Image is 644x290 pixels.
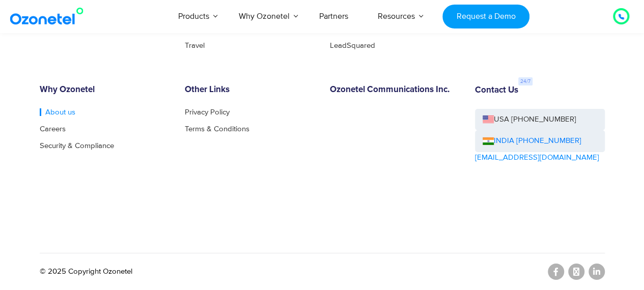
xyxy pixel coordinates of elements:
h6: Other Links [185,85,315,95]
p: © 2025 Copyright Ozonetel [40,266,132,278]
a: Security & Compliance [40,142,114,150]
a: About us [40,108,75,116]
a: [EMAIL_ADDRESS][DOMAIN_NAME] [475,152,599,164]
a: Travel [185,42,205,49]
img: ind-flag.png [483,137,494,145]
h6: Contact Us [475,85,518,96]
img: us-flag.png [483,115,494,123]
a: LeadSquared [330,42,375,49]
a: Careers [40,125,66,133]
a: INDIA [PHONE_NUMBER] [483,135,581,147]
a: Terms & Conditions [185,125,249,133]
h6: Why Ozonetel [40,85,170,95]
h6: Ozonetel Communications Inc. [330,85,460,95]
a: Request a Demo [442,5,529,28]
a: Privacy Policy [185,108,230,116]
a: USA [PHONE_NUMBER] [475,109,605,131]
